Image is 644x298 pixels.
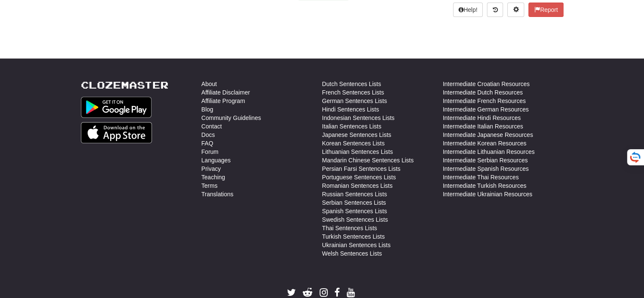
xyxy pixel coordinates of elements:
a: Russian Sentences Lists [322,190,387,198]
a: Portuguese Sentences Lists [322,173,396,181]
a: Japanese Sentences Lists [322,131,391,139]
a: Intermediate German Resources [443,105,529,114]
a: Contact [202,122,222,131]
a: German Sentences Lists [322,97,387,105]
a: Languages [202,156,231,164]
a: Intermediate Lithuanian Resources [443,148,535,156]
a: Privacy [202,164,221,173]
a: Affiliate Disclaimer [202,88,250,97]
a: Ukrainian Sentences Lists [322,241,391,249]
a: FAQ [202,139,213,148]
img: Get it on App Store [81,122,152,143]
a: Intermediate Spanish Resources [443,164,529,173]
a: About [202,80,217,88]
a: Mandarin Chinese Sentences Lists [322,156,414,164]
a: Intermediate Ukrainian Resources [443,190,533,198]
a: Teaching [202,173,225,181]
a: Forum [202,148,218,156]
a: Clozemaster [81,80,169,90]
a: Intermediate Japanese Resources [443,131,533,139]
a: Intermediate Dutch Resources [443,88,523,97]
a: Intermediate French Resources [443,97,526,105]
a: Translations [202,190,234,198]
a: Italian Sentences Lists [322,122,381,131]
a: Intermediate Croatian Resources [443,80,530,88]
a: Turkish Sentences Lists [322,232,385,241]
a: Intermediate Thai Resources [443,173,519,181]
a: Persian Farsi Sentences Lists [322,164,401,173]
a: Intermediate Italian Resources [443,122,523,131]
a: Welsh Sentences Lists [322,249,382,258]
a: Serbian Sentences Lists [322,198,386,207]
img: Get it on Google Play [81,97,152,118]
a: Blog [202,105,213,114]
a: Intermediate Korean Resources [443,139,527,148]
a: Intermediate Turkish Resources [443,181,527,190]
a: Korean Sentences Lists [322,139,385,148]
a: Indonesian Sentences Lists [322,114,395,122]
a: Affiliate Program [202,97,245,105]
a: Spanish Sentences Lists [322,207,387,215]
a: French Sentences Lists [322,88,384,97]
a: Terms [202,181,218,190]
a: Intermediate Serbian Resources [443,156,528,164]
a: Docs [202,131,215,139]
a: Swedish Sentences Lists [322,215,388,224]
button: Report [528,3,563,17]
button: Help! [453,3,483,17]
a: Hindi Sentences Lists [322,105,379,114]
a: Intermediate Hindi Resources [443,114,521,122]
a: Romanian Sentences Lists [322,181,393,190]
a: Lithuanian Sentences Lists [322,148,393,156]
a: Community Guidelines [202,114,261,122]
a: Dutch Sentences Lists [322,80,381,88]
a: Thai Sentences Lists [322,224,377,232]
button: Round history (alt+y) [487,3,503,17]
